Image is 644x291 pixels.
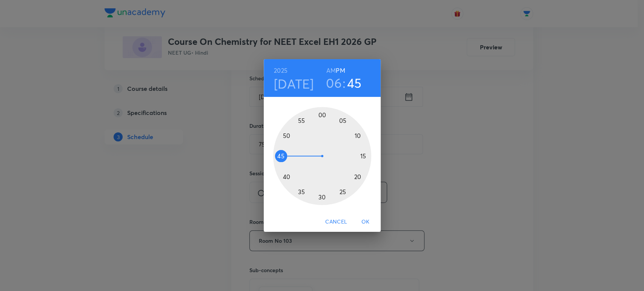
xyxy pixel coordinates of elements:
[274,65,287,76] button: 2025
[322,215,350,229] button: Cancel
[326,65,336,76] button: AM
[336,65,345,76] button: PM
[274,76,314,92] button: [DATE]
[357,217,375,227] span: OK
[354,215,378,229] button: OK
[326,75,342,91] button: 06
[347,75,362,91] button: 45
[325,217,347,227] span: Cancel
[343,75,346,91] h3: :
